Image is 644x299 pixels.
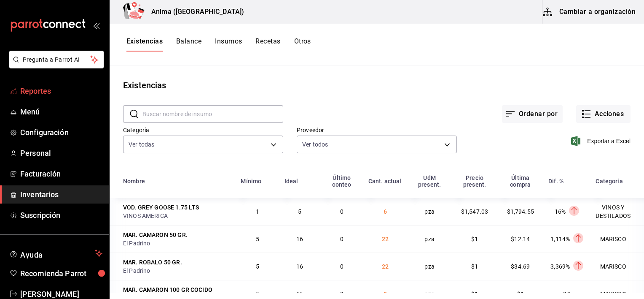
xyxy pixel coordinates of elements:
div: Mínimo [241,178,261,185]
span: 0% [563,291,571,297]
span: 5 [256,263,259,270]
span: Ver todos [302,140,328,149]
button: Existencias [126,37,163,52]
div: El Padrino [123,239,231,247]
span: 9 [384,291,387,297]
button: open_drawer_menu [93,22,99,29]
span: 16 [296,236,303,242]
h3: Anima ([GEOGRAPHIC_DATA]) [145,7,244,17]
span: 0 [340,236,343,242]
span: $1 [471,236,478,242]
div: El Padrino [123,266,231,275]
span: $1 [471,263,478,270]
span: 1,114% [550,236,570,242]
div: navigation tabs [126,37,311,52]
span: $1 [517,291,524,297]
span: Menú [20,106,102,117]
div: Ideal [284,178,298,185]
button: Balance [176,37,201,52]
button: Exportar a Excel [573,136,631,146]
div: VINOS AMERICA [123,212,231,220]
div: MAR. CAMARON 50 GR. [123,231,188,239]
span: $12.14 [511,236,530,242]
div: Categoría [596,178,623,185]
span: 16 [296,291,303,297]
span: 1 [256,208,259,215]
div: Último conteo [325,174,358,188]
span: Facturación [20,168,102,179]
a: Pregunta a Parrot AI [6,61,104,70]
label: Categoría [123,127,283,133]
button: Pregunta a Parrot AI [9,51,104,68]
span: Personal [20,147,102,159]
input: Buscar nombre de insumo [142,106,283,122]
div: Existencias [123,79,166,92]
span: 5 [298,208,301,215]
span: Reportes [20,85,102,97]
button: Otros [294,37,311,52]
span: 0 [340,291,343,297]
td: pza [408,198,452,225]
span: 6 [384,208,387,215]
td: VINOS Y DESTILADOS [590,198,644,225]
span: $1,547.03 [461,208,488,215]
span: $1 [471,291,478,297]
span: 22 [382,236,389,242]
span: $34.69 [511,263,530,270]
div: MAR. ROBALO 50 GR. [123,258,182,266]
span: 16% [555,208,566,215]
span: Ver todas [129,140,154,149]
span: Ayuda [20,248,91,258]
div: Nombre [123,178,145,185]
td: pza [408,253,452,280]
button: Acciones [576,105,631,123]
span: 3,369% [550,263,570,270]
div: Última compra [502,174,538,188]
span: 0 [340,208,343,215]
td: MARISCO [590,253,644,280]
button: Insumos [215,37,242,52]
span: Suscripción [20,209,102,221]
span: Inventarios [20,189,102,200]
span: Configuración [20,127,102,138]
span: 0 [340,263,343,270]
span: 5 [256,236,259,242]
td: MARISCO [590,225,644,253]
span: 5 [256,291,259,297]
span: Recomienda Parrot [20,268,102,279]
span: 16 [296,263,303,270]
div: UdM present. [413,174,447,188]
button: Recetas [255,37,280,52]
span: $1,794.55 [507,208,534,215]
div: Cant. actual [368,178,402,185]
button: Ordenar por [502,105,563,123]
div: MAR. CAMARON 100 GR COCIDO [123,285,212,294]
div: Dif. % [548,178,563,185]
div: VOD. GREY GOOSE 1.75 LTS [123,203,199,212]
span: 22 [382,263,389,270]
div: Precio present. [457,174,493,188]
span: Pregunta a Parrot AI [23,55,91,64]
td: pza [408,225,452,253]
label: Proveedor [297,127,457,133]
